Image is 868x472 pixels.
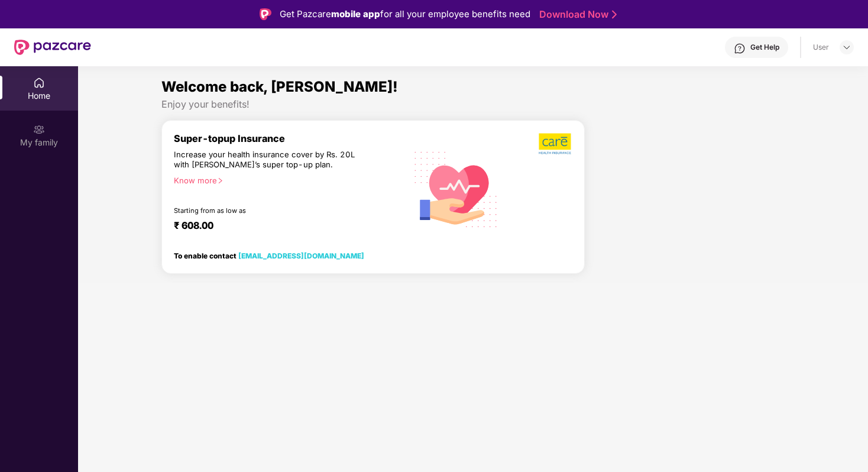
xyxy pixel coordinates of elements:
img: New Pazcare Logo [14,40,91,55]
a: Download Now [539,8,613,21]
div: To enable contact [174,251,364,260]
img: svg+xml;base64,PHN2ZyBpZD0iSGVscC0zMngzMiIgeG1sbnM9Imh0dHA6Ly93d3cudzMub3JnLzIwMDAvc3ZnIiB3aWR0aD... [734,43,746,54]
img: svg+xml;base64,PHN2ZyBpZD0iRHJvcGRvd24tMzJ4MzIiIHhtbG5zPSJodHRwOi8vd3d3LnczLm9yZy8yMDAwL3N2ZyIgd2... [842,43,851,52]
div: Enjoy your benefits! [161,98,785,111]
img: Logo [260,8,271,20]
div: Starting from as low as [174,206,356,215]
img: Stroke [612,8,617,21]
div: Super-topup Insurance [174,132,406,144]
div: ₹ 608.00 [174,219,394,234]
img: svg+xml;base64,PHN2ZyB4bWxucz0iaHR0cDovL3d3dy53My5vcmcvMjAwMC9zdmciIHhtbG5zOnhsaW5rPSJodHRwOi8vd3... [406,138,506,239]
a: [EMAIL_ADDRESS][DOMAIN_NAME] [238,251,364,260]
div: User [813,43,829,52]
div: Get Help [750,43,779,52]
img: svg+xml;base64,PHN2ZyB3aWR0aD0iMjAiIGhlaWdodD0iMjAiIHZpZXdCb3g9IjAgMCAyMCAyMCIgZmlsbD0ibm9uZSIgeG... [33,124,45,135]
div: Know more [174,176,399,184]
img: b5dec4f62d2307b9de63beb79f102df3.png [539,132,572,155]
div: Get Pazcare for all your employee benefits need [280,7,530,21]
div: Increase your health insurance cover by Rs. 20L with [PERSON_NAME]’s super top-up plan. [174,150,355,170]
span: right [217,177,224,184]
span: Welcome back, [PERSON_NAME]! [161,78,398,95]
img: svg+xml;base64,PHN2ZyBpZD0iSG9tZSIgeG1sbnM9Imh0dHA6Ly93d3cudzMub3JnLzIwMDAvc3ZnIiB3aWR0aD0iMjAiIG... [33,77,45,89]
strong: mobile app [331,8,380,20]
